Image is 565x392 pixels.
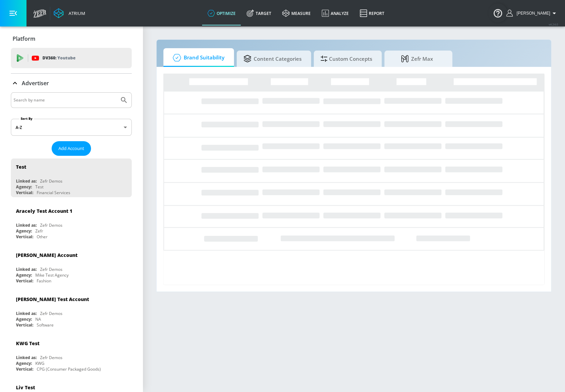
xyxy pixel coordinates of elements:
[37,190,70,195] div: Financial Services
[243,51,302,67] span: Content Categories
[16,234,33,240] div: Vertical:
[16,366,33,372] div: Vertical:
[11,335,132,374] div: KWG TestLinked as:Zefr DemosAgency:KWGVertical:CPG (Consumer Packaged Goods)
[35,316,41,322] div: NA
[52,141,91,156] button: Add Account
[316,1,354,25] a: Analyze
[16,316,32,322] div: Agency:
[506,9,558,17] button: [PERSON_NAME]
[16,296,89,302] div: [PERSON_NAME] Test Account
[40,266,62,272] div: Zefr Demos
[35,272,69,278] div: Mike Test Agency
[11,48,132,68] div: DV360: Youtube
[57,54,75,61] p: Youtube
[16,184,32,190] div: Agency:
[37,366,101,372] div: CPG (Consumer Packaged Goods)
[11,291,132,330] div: [PERSON_NAME] Test AccountLinked as:Zefr DemosAgency:NAVertical:Software
[11,247,132,285] div: [PERSON_NAME] AccountLinked as:Zefr DemosAgency:Mike Test AgencyVertical:Fashion
[35,360,44,366] div: KWG
[66,10,85,16] div: Atrium
[54,8,85,18] a: Atrium
[37,234,48,240] div: Other
[11,203,132,241] div: Aracely Test Account 1Linked as:Zefr DemosAgency:ZefrVertical:Other
[19,116,34,121] label: Sort By
[11,158,132,197] div: TestLinked as:Zefr DemosAgency:TestVertical:Financial Services
[11,74,132,93] div: Advertiser
[202,1,241,25] a: optimize
[170,50,224,66] span: Brand Suitability
[16,384,35,391] div: Liv Test
[13,35,35,42] p: Platform
[16,272,32,278] div: Agency:
[16,252,77,258] div: [PERSON_NAME] Account
[14,96,116,105] input: Search by name
[58,145,84,152] span: Add Account
[16,178,37,184] div: Linked as:
[16,278,33,284] div: Vertical:
[40,178,62,184] div: Zefr Demos
[488,3,507,22] button: Open Resource Center
[241,1,277,25] a: Target
[16,340,39,347] div: KWG Test
[42,54,75,62] p: DV360:
[16,208,72,214] div: Aracely Test Account 1
[16,190,33,195] div: Vertical:
[277,1,316,25] a: measure
[22,79,49,87] p: Advertiser
[321,51,372,67] span: Custom Concepts
[40,222,62,228] div: Zefr Demos
[37,278,51,284] div: Fashion
[35,228,43,234] div: Zefr
[11,29,132,48] div: Platform
[549,22,558,26] span: v 4.24.0
[16,164,26,170] div: Test
[35,184,43,190] div: Test
[514,11,550,16] span: login as: justin.nim@zefr.com
[16,322,33,328] div: Vertical:
[37,322,54,328] div: Software
[16,266,37,272] div: Linked as:
[391,51,443,67] span: Zefr Max
[40,311,62,316] div: Zefr Demos
[40,355,62,360] div: Zefr Demos
[16,360,32,366] div: Agency:
[16,222,37,228] div: Linked as:
[16,228,32,234] div: Agency:
[11,119,132,136] div: A-Z
[16,311,37,316] div: Linked as:
[16,355,37,360] div: Linked as:
[354,1,390,25] a: Report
